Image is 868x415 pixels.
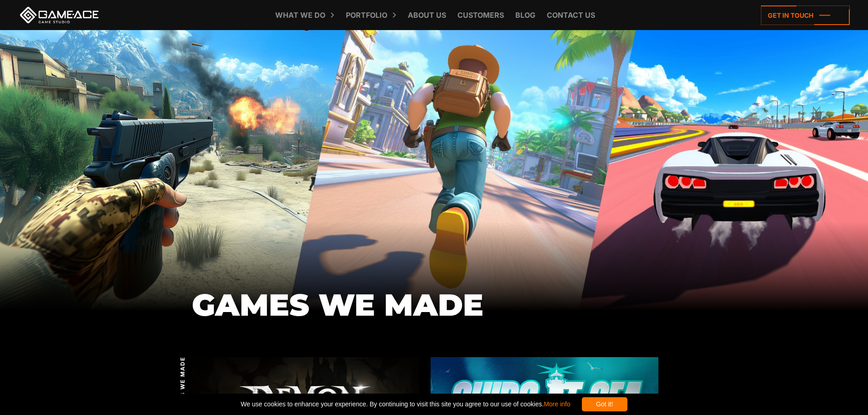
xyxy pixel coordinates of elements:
span: We use cookies to enhance your experience. By continuing to visit this site you agree to our use ... [241,397,570,411]
h1: GAMES WE MADE [192,288,677,322]
a: Get in touch [761,5,850,25]
div: Got it! [582,397,627,411]
a: More info [544,400,570,408]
